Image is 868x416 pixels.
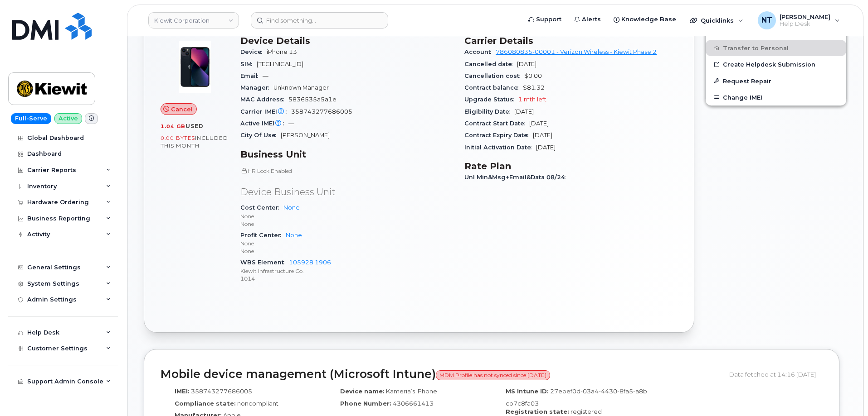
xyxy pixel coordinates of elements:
div: Nicholas Taylor [751,11,846,29]
span: [DATE] [536,144,556,151]
span: Unknown Manager [273,84,329,91]
button: Change IMEI [706,89,846,105]
span: $0.00 [524,72,542,79]
span: 0.00 Bytes [161,135,195,141]
label: IMEI: [175,387,190,396]
span: 27ebef0d-03a4-4430-8fa5-a8bcb7c8fa03 [506,387,647,407]
span: 358743277686005 [191,387,252,395]
h3: Carrier Details [464,35,678,46]
span: Initial Activation Date [464,144,536,151]
span: registered [571,408,602,415]
input: Find something... [251,12,388,29]
span: Cancellation cost [464,72,524,79]
span: Device [240,48,267,55]
span: [PERSON_NAME] [281,132,330,139]
button: Request Repair [706,73,846,89]
span: Knowledge Base [621,15,676,24]
span: Account [464,48,496,55]
p: Device Business Unit [240,186,454,199]
span: Cancel [171,105,193,114]
label: MS Intune ID: [506,387,549,396]
span: Manager [240,84,273,91]
p: None [240,212,454,220]
span: Support [536,15,561,24]
h3: Business Unit [240,149,454,160]
span: Upgrade Status [464,96,518,103]
span: Carrier IMEI [240,108,291,115]
a: Support [522,10,568,29]
span: Kameria’s iPhone [386,387,437,395]
p: HR Lock Enabled [240,167,454,175]
span: NT [761,15,772,26]
span: WBS Element [240,259,289,266]
span: Cost Center [240,204,283,211]
span: [DATE] [514,108,534,115]
p: None [240,239,454,247]
span: 1.04 GB [161,123,185,129]
span: MAC Address [240,96,288,103]
p: Kiewit Infrastructure Co. [240,267,454,275]
span: $81.32 [523,84,545,91]
span: Quicklinks [701,17,734,24]
a: Create Helpdesk Submission [706,56,846,72]
p: None [240,247,454,255]
label: Device name: [340,387,385,396]
span: Cancelled date [464,61,517,67]
span: noncompliant [237,400,278,407]
h2: Mobile device management (Microsoft Intune) [161,368,722,381]
span: [DATE] [529,120,549,127]
span: 4306661413 [393,400,434,407]
span: [DATE] [517,61,536,67]
span: used [185,123,204,129]
img: image20231002-3703462-1ig824h.jpeg [168,40,222,94]
span: — [288,120,294,127]
span: 358743277686005 [291,108,352,115]
span: 5836535a5a1e [288,96,336,103]
button: Transfer to Personal [706,40,846,56]
h3: Device Details [240,35,454,46]
span: [PERSON_NAME] [780,13,830,20]
a: Kiewit Corporation [148,12,239,29]
span: Help Desk [780,20,830,28]
span: MDM Profile has not synced since [DATE] [436,370,550,380]
iframe: Messenger Launcher [829,377,861,409]
span: [DATE] [533,132,552,139]
span: — [263,72,268,79]
a: Knowledge Base [607,10,683,29]
label: Registration state: [506,407,569,416]
a: Alerts [568,10,607,29]
span: City Of Use [240,132,281,139]
a: 105928.1906 [289,259,331,266]
span: Contract balance [464,84,523,91]
span: Eligibility Date [464,108,514,115]
span: Unl Min&Msg+Email&Data 08/24 [464,174,570,181]
span: Contract Start Date [464,120,529,127]
p: 1014 [240,275,454,282]
a: None [286,232,302,239]
h3: Rate Plan [464,161,678,172]
a: None [283,204,300,211]
div: Quicklinks [683,11,750,29]
span: iPhone 13 [267,48,297,55]
span: Contract Expiry Date [464,132,533,139]
p: None [240,220,454,228]
span: Email [240,72,263,79]
span: Active IMEI [240,120,288,127]
label: Compliance state: [175,399,236,408]
div: Data fetched at 14:16 [DATE] [729,366,823,383]
a: 786080835-00001 - Verizon Wireless - Kiewit Phase 2 [496,48,657,55]
span: 1 mth left [518,96,546,103]
span: SIM [240,61,257,67]
span: [TECHNICAL_ID] [257,61,303,67]
span: Profit Center [240,232,286,239]
label: Phone Number: [340,399,391,408]
span: Alerts [582,15,601,24]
